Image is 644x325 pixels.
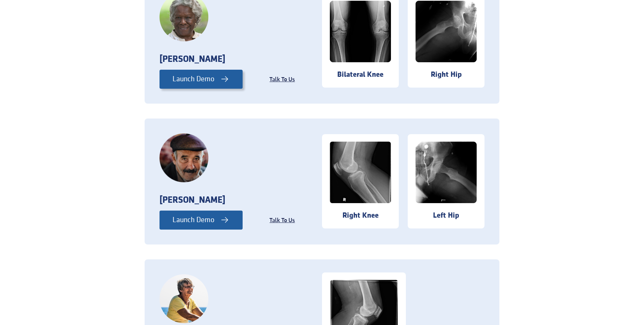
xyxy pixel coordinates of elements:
div: [PERSON_NAME] [160,190,225,211]
div: Launch Demo [173,74,214,84]
div: Bilateral Knee [322,70,399,80]
a: Talk To Us [243,215,322,226]
div: Left Hip [408,211,484,221]
a: Launch Demo [160,211,243,230]
div: Right Hip [408,70,484,80]
a: Talk To Us [243,75,322,85]
div: Right Knee [322,211,399,221]
div: Launch Demo [173,215,214,225]
div: Talk To Us [269,75,295,85]
div: [PERSON_NAME] [160,49,225,70]
a: Launch Demo [160,70,243,89]
div: Talk To Us [269,215,295,226]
